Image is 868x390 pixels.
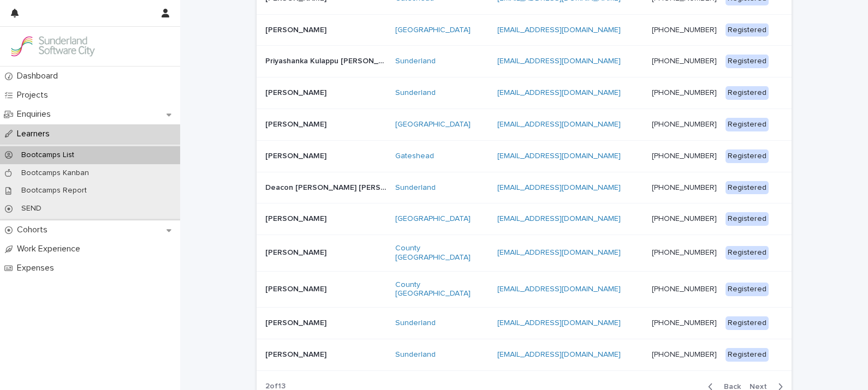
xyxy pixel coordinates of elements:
[257,271,792,308] tr: [PERSON_NAME][PERSON_NAME] County [GEOGRAPHIC_DATA] [EMAIL_ADDRESS][DOMAIN_NAME] [PHONE_NUMBER] R...
[265,316,329,328] p: [PERSON_NAME]
[13,244,89,254] p: Work Experience
[497,121,621,128] a: [EMAIL_ADDRESS][DOMAIN_NAME]
[13,109,60,119] p: Enquiries
[726,86,769,100] div: Registered
[652,152,717,160] a: [PHONE_NUMBER]
[652,285,717,293] a: [PHONE_NUMBER]
[13,169,98,178] p: Bootcamps Kanban
[726,55,769,68] div: Registered
[497,319,621,327] a: [EMAIL_ADDRESS][DOMAIN_NAME]
[265,23,329,35] p: [PERSON_NAME]
[497,26,621,34] a: [EMAIL_ADDRESS][DOMAIN_NAME]
[265,283,329,294] p: [PERSON_NAME]
[497,215,621,223] a: [EMAIL_ADDRESS][DOMAIN_NAME]
[652,26,717,34] a: [PHONE_NUMBER]
[497,184,621,191] a: [EMAIL_ADDRESS][DOMAIN_NAME]
[497,152,621,160] a: [EMAIL_ADDRESS][DOMAIN_NAME]
[395,57,436,66] a: Sunderland
[726,246,769,260] div: Registered
[13,186,96,195] p: Bootcamps Report
[652,121,717,128] a: [PHONE_NUMBER]
[497,351,621,358] a: [EMAIL_ADDRESS][DOMAIN_NAME]
[726,23,769,37] div: Registered
[265,212,329,224] p: [PERSON_NAME]
[726,316,769,330] div: Registered
[257,235,792,272] tr: [PERSON_NAME][PERSON_NAME] County [GEOGRAPHIC_DATA] [EMAIL_ADDRESS][DOMAIN_NAME] [PHONE_NUMBER] R...
[13,151,83,160] p: Bootcamps List
[257,203,792,235] tr: [PERSON_NAME][PERSON_NAME] [GEOGRAPHIC_DATA] [EMAIL_ADDRESS][DOMAIN_NAME] [PHONE_NUMBER] Registered
[726,149,769,163] div: Registered
[497,285,621,293] a: [EMAIL_ADDRESS][DOMAIN_NAME]
[9,35,96,57] img: GVzBcg19RCOYju8xzymn
[395,319,436,328] a: Sunderland
[13,263,63,273] p: Expenses
[265,246,329,257] p: [PERSON_NAME]
[395,350,436,359] a: Sunderland
[395,152,434,161] a: Gateshead
[395,280,488,299] a: County [GEOGRAPHIC_DATA]
[726,212,769,226] div: Registered
[265,149,329,161] p: [PERSON_NAME]
[265,181,389,193] p: Deacon [PERSON_NAME] [PERSON_NAME]
[497,57,621,65] a: [EMAIL_ADDRESS][DOMAIN_NAME]
[257,14,792,46] tr: [PERSON_NAME][PERSON_NAME] [GEOGRAPHIC_DATA] [EMAIL_ADDRESS][DOMAIN_NAME] [PHONE_NUMBER] Registered
[652,89,717,97] a: [PHONE_NUMBER]
[652,249,717,256] a: [PHONE_NUMBER]
[497,89,621,97] a: [EMAIL_ADDRESS][DOMAIN_NAME]
[395,244,488,262] a: County [GEOGRAPHIC_DATA]
[265,118,329,129] p: [PERSON_NAME]
[13,71,67,81] p: Dashboard
[13,129,58,139] p: Learners
[257,140,792,172] tr: [PERSON_NAME][PERSON_NAME] Gateshead [EMAIL_ADDRESS][DOMAIN_NAME] [PHONE_NUMBER] Registered
[726,181,769,195] div: Registered
[257,109,792,140] tr: [PERSON_NAME][PERSON_NAME] [GEOGRAPHIC_DATA] [EMAIL_ADDRESS][DOMAIN_NAME] [PHONE_NUMBER] Registered
[395,120,471,129] a: [GEOGRAPHIC_DATA]
[257,308,792,339] tr: [PERSON_NAME][PERSON_NAME] Sunderland [EMAIL_ADDRESS][DOMAIN_NAME] [PHONE_NUMBER] Registered
[652,319,717,327] a: [PHONE_NUMBER]
[652,351,717,358] a: [PHONE_NUMBER]
[13,204,50,213] p: SEND
[395,88,436,98] a: Sunderland
[257,339,792,371] tr: [PERSON_NAME][PERSON_NAME] Sunderland [EMAIL_ADDRESS][DOMAIN_NAME] [PHONE_NUMBER] Registered
[265,55,389,66] p: Priyashanka Kulappu [PERSON_NAME]
[395,183,436,193] a: Sunderland
[257,172,792,203] tr: Deacon [PERSON_NAME] [PERSON_NAME]Deacon [PERSON_NAME] [PERSON_NAME] Sunderland [EMAIL_ADDRESS][D...
[395,26,471,35] a: [GEOGRAPHIC_DATA]
[726,118,769,131] div: Registered
[395,214,471,224] a: [GEOGRAPHIC_DATA]
[13,225,56,235] p: Cohorts
[726,283,769,296] div: Registered
[257,46,792,77] tr: Priyashanka Kulappu [PERSON_NAME]Priyashanka Kulappu [PERSON_NAME] Sunderland [EMAIL_ADDRESS][DOM...
[497,249,621,256] a: [EMAIL_ADDRESS][DOMAIN_NAME]
[257,77,792,109] tr: [PERSON_NAME][PERSON_NAME] Sunderland [EMAIL_ADDRESS][DOMAIN_NAME] [PHONE_NUMBER] Registered
[726,348,769,362] div: Registered
[652,57,717,65] a: [PHONE_NUMBER]
[265,348,329,359] p: [PERSON_NAME]
[652,215,717,223] a: [PHONE_NUMBER]
[265,86,329,98] p: [PERSON_NAME]
[13,90,57,100] p: Projects
[652,184,717,191] a: [PHONE_NUMBER]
